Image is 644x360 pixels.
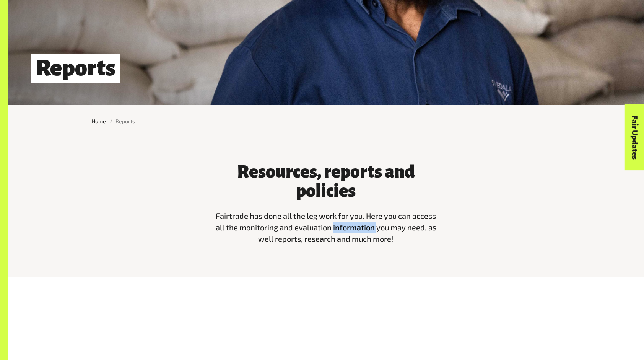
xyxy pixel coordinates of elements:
[92,117,106,125] a: Home
[31,54,120,83] h1: Reports
[211,162,441,200] h3: Resources, reports and policies
[216,211,436,243] span: Fairtrade has done all the leg work for you. Here you can access all the monitoring and evaluatio...
[115,117,135,125] span: Reports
